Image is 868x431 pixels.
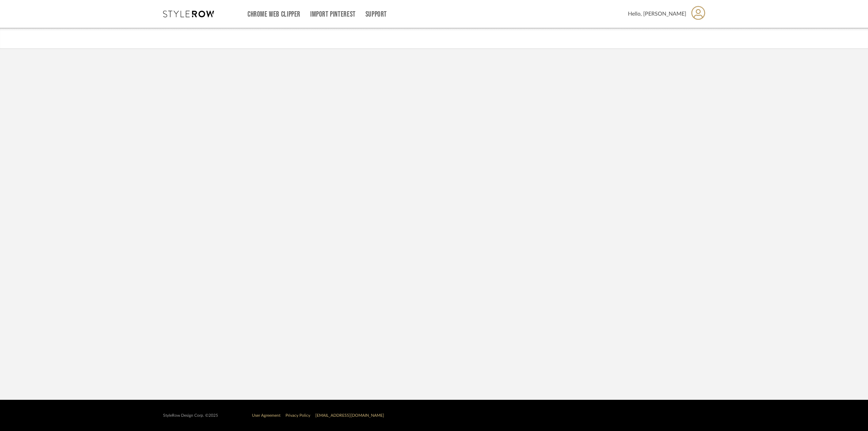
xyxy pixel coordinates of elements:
[248,12,300,17] a: Chrome Web Clipper
[252,413,280,417] a: User Agreement
[285,413,310,417] a: Privacy Policy
[163,413,218,418] div: StyleRow Design Corp. ©2025
[310,12,356,17] a: Import Pinterest
[366,12,387,17] a: Support
[628,10,686,18] span: Hello, [PERSON_NAME]
[315,413,384,417] a: [EMAIL_ADDRESS][DOMAIN_NAME]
